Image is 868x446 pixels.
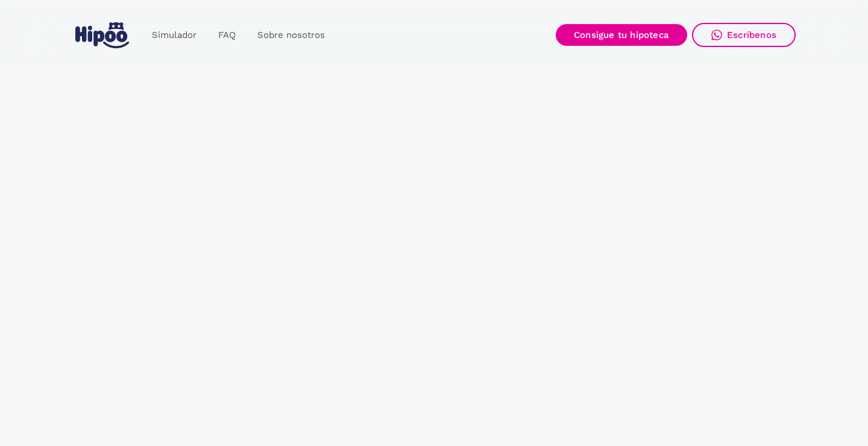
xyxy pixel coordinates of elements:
a: Consigue tu hipoteca [556,24,687,46]
a: Escríbenos [692,23,796,47]
a: FAQ [207,24,247,47]
a: Simulador [141,24,207,47]
a: Sobre nosotros [247,24,336,47]
div: Escríbenos [727,30,776,40]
